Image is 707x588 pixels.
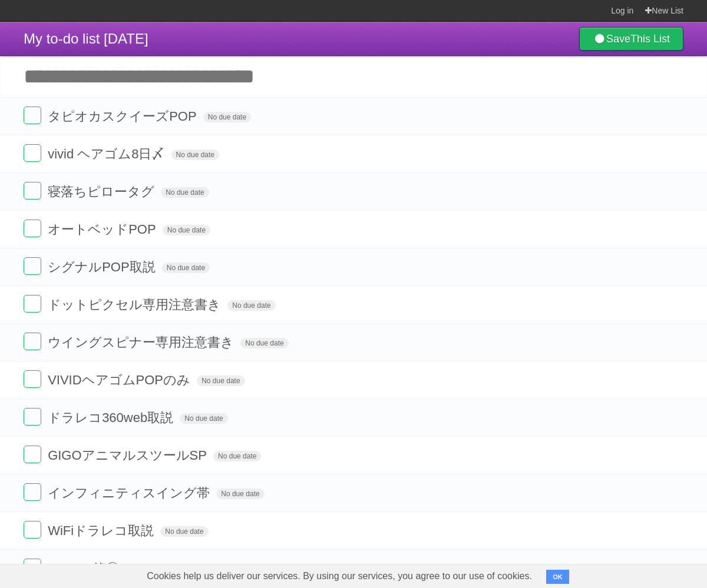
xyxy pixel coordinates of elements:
label: Done [24,559,41,576]
span: ウイングスピナー専用注意書き [48,335,237,350]
span: vivid ヘアゴム8日〆 [48,147,167,161]
span: No due date [216,489,264,499]
label: Done [24,295,41,313]
span: No due date [163,225,210,235]
label: Done [24,144,41,162]
span: タピオカスクイーズPOP [48,109,199,124]
span: GIGOアニマルスツールSP [48,448,210,463]
span: WiFiドラレコ取説 [48,523,157,538]
label: Done [24,182,41,200]
span: ドラレコ360web取説 [48,410,176,425]
span: No due date [197,376,245,386]
label: Done [24,446,41,463]
label: Done [24,483,41,501]
label: Done [24,220,41,237]
label: Done [24,521,41,539]
span: No due date [227,300,275,311]
span: Cookies help us deliver our services. By using our services, you agree to our use of cookies. [135,564,544,588]
span: VIVIDヘアゴムPOPのみ [48,373,193,387]
span: My to-do list [DATE] [24,31,148,46]
b: This List [630,33,670,45]
span: E_GOD箱◎ [48,561,122,576]
label: Done [24,408,41,426]
span: ドットピクセル専用注意書き [48,297,224,312]
label: Done [24,333,41,350]
span: No due date [160,526,208,537]
span: No due date [162,263,210,273]
span: No due date [180,413,227,424]
a: SaveThis List [579,27,683,51]
span: No due date [161,187,209,198]
span: No due date [213,451,261,461]
span: 寝落ちピロータグ [48,184,157,199]
span: シグナルPOP取説 [48,260,158,274]
span: インフィニティスイング帯 [48,486,213,500]
span: No due date [240,338,288,348]
label: Done [24,370,41,388]
label: Done [24,107,41,124]
label: Done [24,257,41,275]
span: No due date [171,150,219,160]
span: No due date [203,112,251,122]
button: OK [546,570,569,584]
span: オートベッドPOP [48,222,158,237]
